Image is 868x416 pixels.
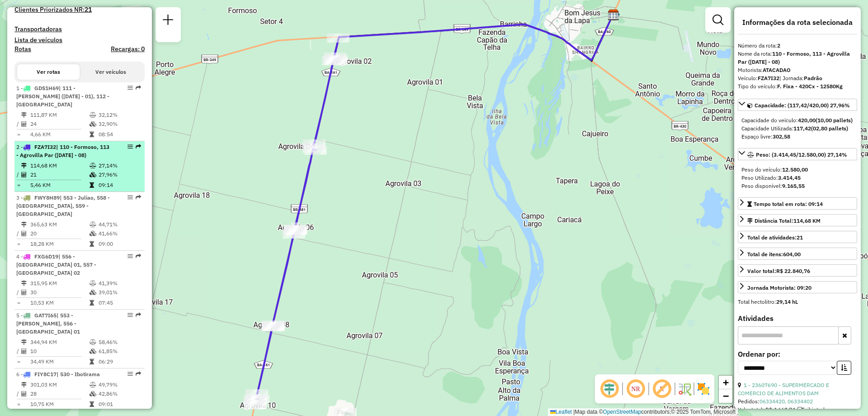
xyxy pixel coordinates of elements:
[738,214,857,226] a: Distância Total:114,68 KM
[755,102,850,109] span: Capacidade: (117,42/420,00) 27,96%
[758,75,779,81] strong: FZA7I32
[741,124,854,133] div: Capacidade Utilizada:
[782,182,805,189] strong: 9.165,55
[16,312,80,335] span: 5 -
[16,298,21,307] td: =
[98,229,141,238] td: 41,66%
[738,248,857,260] a: Total de itens:604,00
[16,347,21,356] td: /
[16,253,96,276] span: | 556 - [GEOGRAPHIC_DATA] 01, 557 - [GEOGRAPHIC_DATA] 02
[16,389,21,398] td: /
[811,125,848,132] strong: (02,80 pallets)
[738,298,857,306] div: Total hectolitro:
[127,85,133,91] em: Opções
[34,85,59,91] span: GDS1H69
[98,239,141,249] td: 09:00
[21,281,27,286] i: Distância Total
[738,406,857,414] div: Valor total: R$ 4.662,74
[98,400,141,409] td: 09:01
[777,42,780,49] strong: 2
[98,110,141,120] td: 32,12%
[741,133,854,141] div: Espaço livre:
[21,231,27,236] i: Total de Atividades
[723,390,729,402] span: −
[136,371,141,377] em: Rota exportada
[34,194,60,201] span: FWY8H89
[98,288,141,297] td: 39,01%
[608,9,619,21] img: CDD Lapa
[783,251,801,258] strong: 604,00
[30,120,89,129] td: 24
[30,279,89,288] td: 315,95 KM
[16,371,100,378] span: 6 -
[738,74,857,82] div: Veículo:
[778,174,801,181] strong: 3.414,45
[759,398,813,405] a: 06334420, 06334402
[16,143,109,158] span: 2 -
[773,133,790,140] strong: 302,58
[30,220,89,229] td: 365,63 KM
[90,300,94,306] i: Tempo total em rota
[90,281,96,286] i: % de utilização do peso
[16,181,21,190] td: =
[244,400,266,409] div: Atividade não roteirizada - DISTRIBUIDORA PIRAJ
[90,222,96,227] i: % de utilização do peso
[21,391,27,397] i: Total de Atividades
[709,11,727,29] a: Exibir filtros
[738,349,857,359] label: Ordenar por:
[625,378,646,400] span: Ocultar NR
[738,99,857,111] a: Capacidade: (117,42/420,00) 27,96%
[550,409,572,415] a: Leaflet
[797,406,830,413] span: Exibir todos
[738,397,857,406] div: Pedidos:
[21,290,27,295] i: Total de Atividades
[677,382,692,396] img: Fluxo de ruas
[90,241,94,247] i: Tempo total em rota
[90,402,94,407] i: Tempo total em rota
[816,117,853,124] strong: (10,00 pallets)
[14,45,31,53] a: Rotas
[127,312,133,318] em: Opções
[793,125,811,132] strong: 117,42
[30,338,89,347] td: 344,94 KM
[30,389,89,398] td: 28
[754,201,823,207] span: Tempo total em rota: 09:14
[90,339,96,345] i: % de utilização do peso
[804,75,822,81] strong: Padrão
[34,371,57,378] span: FIY8C17
[16,85,109,108] span: | 111 - [PERSON_NAME] ([DATE] - 01), 112 - [GEOGRAPHIC_DATA]
[127,371,133,377] em: Opções
[90,231,96,236] i: % de utilização da cubagem
[738,50,850,65] strong: 110 - Formoso, 113 - Agrovilla Par ([DATE] - 08)
[98,380,141,389] td: 49,79%
[98,220,141,229] td: 44,71%
[798,117,816,124] strong: 420,00
[16,357,21,366] td: =
[17,64,80,80] button: Ver rotas
[90,359,94,364] i: Tempo total em rota
[741,116,854,124] div: Capacidade do veículo:
[16,120,21,129] td: /
[776,268,810,274] strong: R$ 22.840,76
[90,290,96,295] i: % de utilização da cubagem
[16,288,21,297] td: /
[21,382,27,387] i: Distância Total
[782,166,808,173] strong: 12.580,00
[30,380,89,389] td: 301,03 KM
[16,130,21,139] td: =
[98,170,141,179] td: 27,96%
[30,181,89,190] td: 5,46 KM
[98,181,141,190] td: 09:14
[793,217,821,224] span: 114,68 KM
[159,11,177,31] a: Nova sessão e pesquisa
[723,377,729,388] span: +
[16,85,109,108] span: 1 -
[30,400,89,409] td: 10,75 KM
[21,339,27,345] i: Distância Total
[738,148,857,160] a: Peso: (3.414,45/12.580,00) 27,14%
[16,229,21,238] td: /
[90,382,96,387] i: % de utilização do peso
[776,298,798,305] strong: 29,14 hL
[738,82,857,91] div: Tipo do veículo:
[763,67,791,73] strong: ATACADAO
